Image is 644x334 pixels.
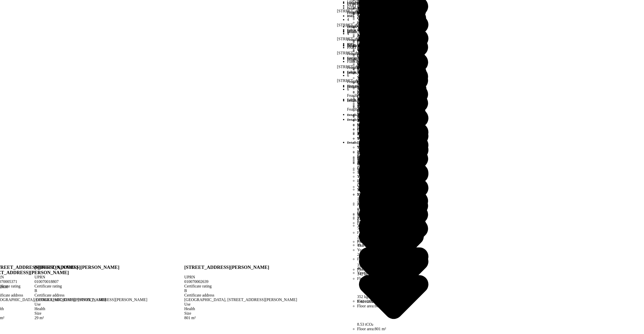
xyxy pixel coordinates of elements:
[34,316,147,320] div: 29 m²
[357,215,430,271] li: Yearly energy use change:
[357,206,430,215] span: £2,716
[34,311,147,316] div: Size
[184,316,297,320] div: 801 m²
[375,118,384,122] span: 90 m²
[34,288,147,293] div: B
[34,293,147,298] div: Certificate address
[34,298,147,302] div: [GEOGRAPHIC_DATA], [STREET_ADDRESS][PERSON_NAME]
[34,275,147,279] div: UPRN
[357,327,430,331] li: Floor area:
[184,298,297,302] div: [GEOGRAPHIC_DATA], [STREET_ADDRESS][PERSON_NAME]
[347,141,430,145] h5: Details
[375,327,386,331] span: 801 m²
[184,265,297,270] h3: [STREET_ADDRESS][PERSON_NAME]
[357,155,430,159] li: Payback period:
[34,284,147,288] div: Certificate rating
[184,311,297,316] div: Size
[34,307,147,311] div: Health
[184,307,297,311] div: Health
[357,56,426,65] span: 896 kWh, 3.3%
[357,65,426,118] li: Yearly GHG change:
[366,150,398,154] span: £78,000 – £220,000
[184,288,297,293] div: B
[184,284,297,288] div: Certificate rating
[357,150,430,155] li: Cost:
[383,155,407,159] span: 29 – 30+ years
[357,262,430,270] span: 46.6 MWh, 46.5%
[357,317,430,326] span: 8.53 tCO₂
[184,279,297,284] div: 010070002639
[357,3,426,12] span: £55
[34,279,147,284] div: 010070018807
[357,271,430,327] li: Yearly GHG change:
[184,302,297,307] div: Use
[357,118,426,123] li: Floor area:
[184,275,297,279] div: UPRN
[184,293,297,298] div: Certificate address
[34,265,147,270] h3: [STREET_ADDRESS][PERSON_NAME]
[34,302,147,307] div: Use
[357,159,430,215] li: Yearly energy savings:
[357,12,426,65] li: Yearly energy use change:
[357,109,426,118] span: 164 kgCO₂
